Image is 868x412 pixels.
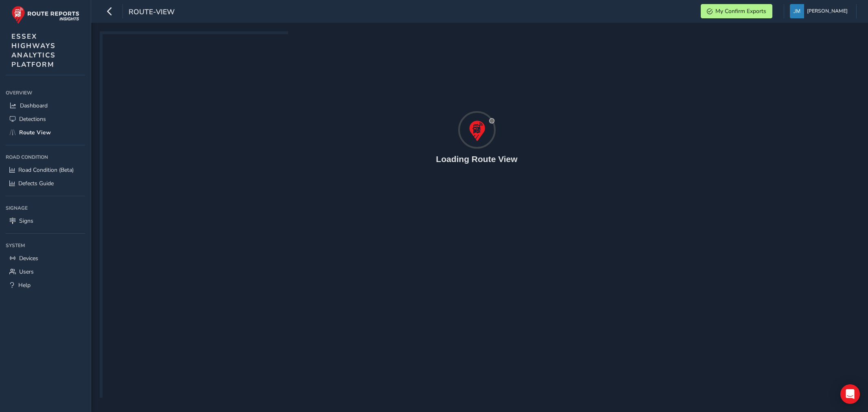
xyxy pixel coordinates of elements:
span: Dashboard [20,102,48,110]
div: System [6,239,85,252]
span: Route View [19,129,51,136]
button: My Confirm Exports [701,4,772,18]
span: Road Condition (Beta) [18,166,74,174]
span: route-view [129,7,175,18]
span: My Confirm Exports [715,7,766,15]
a: Road Condition (Beta) [6,163,85,177]
a: Detections [6,112,85,126]
a: Dashboard [6,99,85,112]
a: Route View [6,126,85,139]
h4: Loading Route View [436,154,517,164]
span: Signs [19,217,33,225]
a: Help [6,278,85,292]
span: Help [18,281,31,289]
a: Signs [6,214,85,228]
img: rr logo [11,6,79,24]
div: Open Intercom Messenger [840,384,860,404]
a: Users [6,265,85,278]
img: diamond-layout [790,4,804,18]
span: ESSEX HIGHWAYS ANALYTICS PLATFORM [11,32,56,69]
span: Devices [19,254,38,262]
span: Defects Guide [18,180,54,187]
a: Defects Guide [6,177,85,190]
span: [PERSON_NAME] [807,4,848,18]
button: [PERSON_NAME] [790,4,851,18]
a: Devices [6,252,85,265]
span: Users [19,268,34,276]
span: Detections [19,115,46,123]
div: Overview [6,87,85,99]
div: Road Condition [6,151,85,163]
div: Signage [6,202,85,214]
